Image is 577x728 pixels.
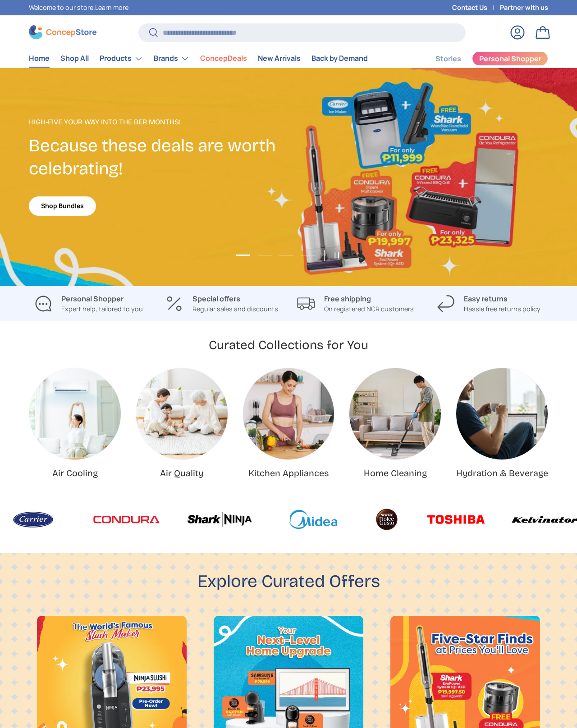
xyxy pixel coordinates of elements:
a: New Arrivals [258,50,301,67]
strong: Free shipping [324,294,371,304]
h2: Because these deals are worth celebrating! [29,135,288,180]
a: Stories [435,50,461,68]
img: Air Cooling | ConcepStore [29,368,121,460]
a: Personal Shopper Expert help, tailored to you [29,293,148,314]
img: ConcepStore [29,25,96,39]
p: Expert help, tailored to you [61,304,143,314]
a: Air Cooling [52,468,98,478]
h2: Curated Collections for You [209,337,368,353]
a: Air Quality [160,468,203,478]
a: Home Cleaning [349,368,441,460]
a: Products [100,50,143,68]
a: Free shipping On registered NCR customers [296,293,415,314]
nav: Secondary [414,50,548,68]
a: Contact Us [452,3,500,13]
a: Brands [154,50,189,68]
summary: Products [94,50,148,68]
strong: Special offers [192,294,240,304]
a: Shop Bundles [29,196,96,216]
p: Hassle free returns policy [464,304,540,314]
span: Personal Shopper [479,55,541,62]
img: Air Quality [136,368,228,460]
p: High-Five Your Way Into the Ber Months! [29,117,288,127]
p: On registered NCR customers [324,304,414,314]
a: Home [29,50,50,67]
a: Special offers Regular sales and discounts [162,293,281,314]
a: Kitchen Appliances [248,468,329,478]
nav: Primary [29,50,368,68]
h2: Explore Curated Offers [197,570,380,593]
a: Kitchen Appliances [243,368,334,460]
a: Learn more [95,3,128,12]
a: Air Cooling [29,368,121,460]
a: Partner with us [500,3,548,13]
strong: Personal Shopper [61,294,124,304]
a: Home Cleaning [364,468,427,478]
summary: Brands [148,50,195,68]
a: Hydration & Beverage [456,368,548,460]
a: Easy returns Hassle free returns policy [429,293,548,314]
a: Personal Shopper [472,51,548,66]
a: ConcepDeals [200,50,247,67]
strong: Easy returns [464,294,508,304]
a: Back by Demand [311,50,368,67]
a: Hydration & Beverage [456,468,548,478]
p: Regular sales and discounts [192,304,278,314]
a: Shop All [60,50,89,67]
p: Welcome to our store. [29,3,128,13]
